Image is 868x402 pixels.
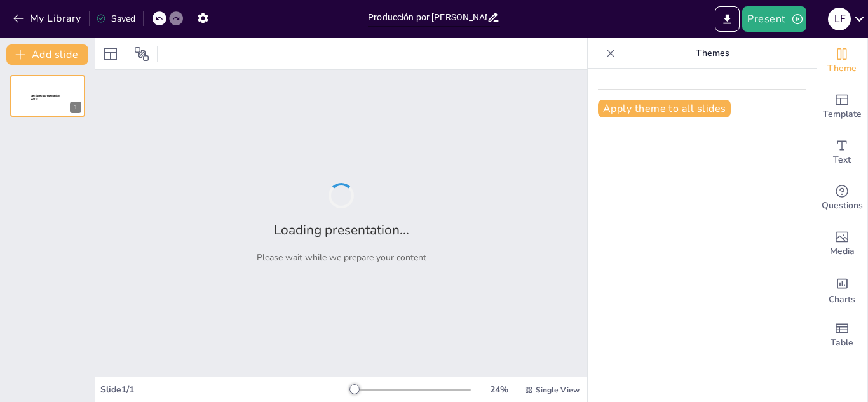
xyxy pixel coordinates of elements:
span: Table [831,336,853,350]
div: Add images, graphics, shapes or video [817,221,867,267]
div: Add a table [817,312,867,358]
span: Sendsteps presentation editor [31,94,60,101]
span: Charts [829,293,855,307]
span: Media [830,245,855,258]
span: Text [833,153,851,167]
span: Theme [827,62,857,76]
div: 1 [70,102,81,113]
span: Position [134,46,149,62]
div: Add text boxes [817,130,867,175]
h2: Loading presentation... [274,221,409,239]
p: Themes [621,38,804,69]
button: Add slide [6,44,88,65]
span: Single View [536,385,580,395]
button: Apply theme to all slides [598,100,731,117]
p: Please wait while we prepare your content [257,251,426,264]
button: Export to PowerPoint [715,6,740,32]
div: 1 [10,75,85,117]
span: Questions [822,199,863,213]
div: Layout [100,44,121,64]
div: Get real-time input from your audience [817,175,867,221]
div: Slide 1 / 1 [100,384,349,396]
button: My Library [10,8,86,29]
input: Insert title [368,8,487,27]
div: Add charts and graphs [817,267,867,312]
button: L F [828,6,851,32]
div: 24 % [484,384,514,396]
div: Saved [96,13,135,25]
button: Present [742,6,806,32]
div: Change the overall theme [817,38,867,84]
div: L F [828,8,851,30]
span: Template [823,107,862,121]
div: Add ready made slides [817,84,867,130]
